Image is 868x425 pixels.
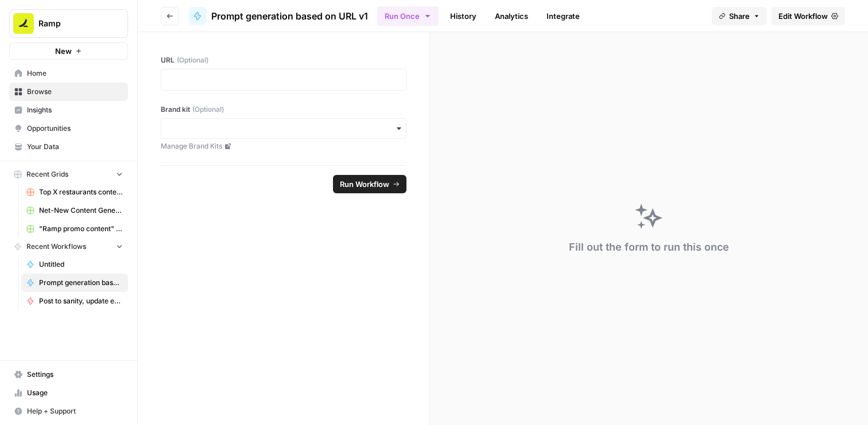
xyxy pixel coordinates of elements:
[9,238,128,255] button: Recent Workflows
[729,10,750,22] span: Share
[27,68,123,79] span: Home
[13,13,34,34] img: Ramp Logo
[161,55,406,65] label: URL
[377,6,439,26] button: Run Once
[21,274,128,292] a: Prompt generation based on URL v1
[161,141,406,151] a: Manage Brand Kits
[38,18,108,29] span: Ramp
[39,278,123,288] span: Prompt generation based on URL v1
[188,7,368,25] a: Prompt generation based on URL v1
[27,406,123,416] span: Help + Support
[443,7,483,25] a: History
[569,239,729,255] div: Fill out the form to run this once
[39,296,123,306] span: Post to sanity, update existing post, add to end of post
[333,175,406,193] button: Run Workflow
[26,169,68,180] span: Recent Grids
[488,7,535,25] a: Analytics
[55,45,72,57] span: New
[27,87,123,97] span: Browse
[9,83,128,101] a: Browse
[21,220,128,238] a: "Ramp promo content" generator -> Publish Sanity updates
[9,64,128,83] a: Home
[9,365,128,384] a: Settings
[9,119,128,138] a: Opportunities
[9,402,128,420] button: Help + Support
[9,138,128,156] a: Your Data
[21,183,128,201] a: Top X restaurants content generator
[27,105,123,115] span: Insights
[177,55,208,65] span: (Optional)
[21,255,128,274] a: Untitled
[21,201,128,220] a: Net-New Content Generator - Grid Template
[192,104,224,115] span: (Optional)
[27,123,123,134] span: Opportunities
[39,259,123,270] span: Untitled
[772,7,845,25] a: Edit Workflow
[211,9,368,23] span: Prompt generation based on URL v1
[27,369,123,380] span: Settings
[161,104,406,115] label: Brand kit
[27,142,123,152] span: Your Data
[778,10,828,22] span: Edit Workflow
[9,101,128,119] a: Insights
[39,224,123,234] span: "Ramp promo content" generator -> Publish Sanity updates
[9,384,128,402] a: Usage
[39,187,123,197] span: Top X restaurants content generator
[21,292,128,310] a: Post to sanity, update existing post, add to end of post
[26,241,86,252] span: Recent Workflows
[540,7,587,25] a: Integrate
[712,7,767,25] button: Share
[9,9,128,38] button: Workspace: Ramp
[27,388,123,398] span: Usage
[9,166,128,183] button: Recent Grids
[9,42,128,60] button: New
[39,205,123,216] span: Net-New Content Generator - Grid Template
[340,178,389,190] span: Run Workflow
